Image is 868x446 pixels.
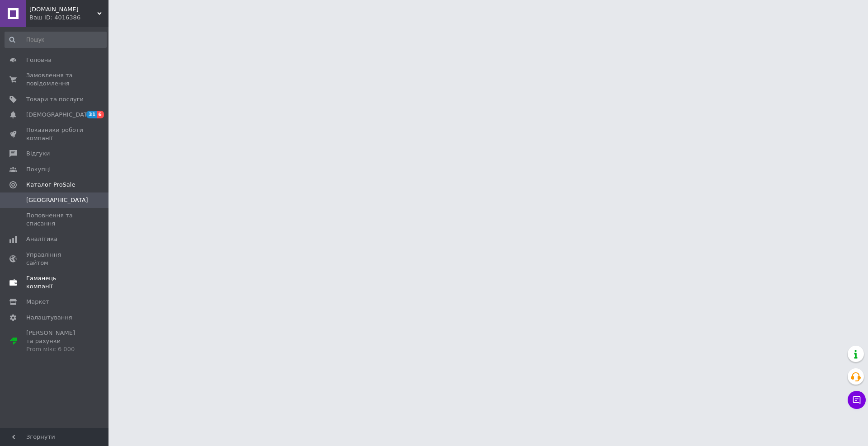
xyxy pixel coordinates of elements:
[26,314,72,322] span: Налаштування
[26,181,75,189] span: Каталог ProSale
[26,235,57,243] span: Аналітика
[26,111,93,119] span: [DEMOGRAPHIC_DATA]
[29,14,108,22] div: Ваш ID: 4016386
[26,56,52,64] span: Головна
[26,71,84,88] span: Замовлення та повідомлення
[26,345,84,353] div: Prom мікс 6 000
[5,32,107,48] input: Пошук
[26,329,84,354] span: [PERSON_NAME] та рахунки
[26,251,84,267] span: Управління сайтом
[26,274,84,291] span: Гаманець компанії
[29,5,97,14] span: bigben.prom.ua
[97,111,104,118] span: 6
[26,95,84,103] span: Товари та послуги
[26,196,88,204] span: [GEOGRAPHIC_DATA]
[26,298,49,306] span: Маркет
[26,126,84,142] span: Показники роботи компанії
[26,165,51,174] span: Покупці
[848,391,866,409] button: Чат з покупцем
[26,150,50,158] span: Відгуки
[86,111,97,118] span: 31
[26,211,84,228] span: Поповнення та списання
